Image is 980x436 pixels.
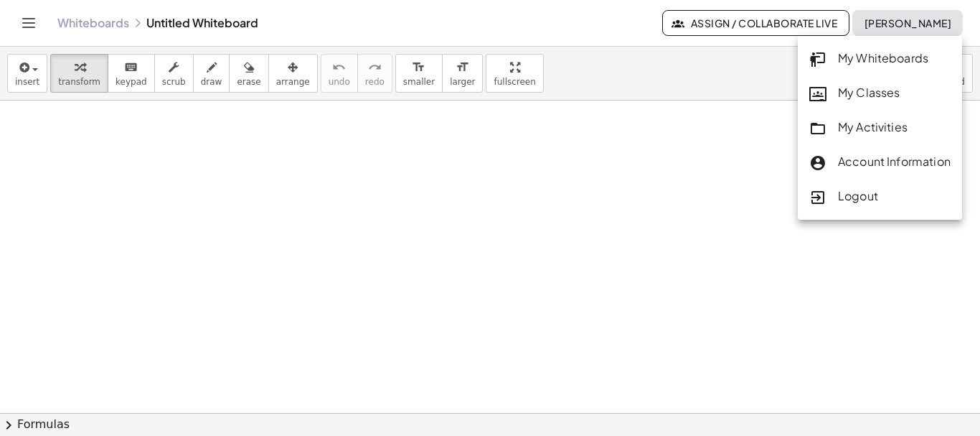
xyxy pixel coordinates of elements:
[809,119,951,137] div: My Activities
[450,77,475,87] span: larger
[798,76,962,111] a: My Classes
[108,54,155,93] button: keyboardkeypad
[809,187,951,206] div: Logout
[662,10,849,36] button: Assign / Collaborate Live
[456,59,469,76] i: format_size
[321,54,358,93] button: undoundo
[368,59,382,76] i: redo
[674,17,837,29] span: Assign / Collaborate Live
[809,153,951,172] div: Account Information
[50,54,108,93] button: transform
[116,77,147,87] span: keypad
[276,77,310,87] span: arrange
[237,77,260,87] span: erase
[403,77,435,87] span: smaller
[357,54,392,93] button: redoredo
[864,17,951,29] span: [PERSON_NAME]
[15,77,39,87] span: insert
[395,54,443,93] button: format_sizesmaller
[154,54,194,93] button: scrub
[798,111,962,145] a: My Activities
[332,59,346,76] i: undo
[494,77,535,87] span: fullscreen
[365,77,385,87] span: redo
[7,54,47,93] button: insert
[442,54,483,93] button: format_sizelarger
[17,11,40,34] button: Toggle navigation
[57,16,129,30] a: Whiteboards
[412,59,425,76] i: format_size
[201,77,222,87] span: draw
[852,10,963,36] button: [PERSON_NAME]
[486,54,543,93] button: fullscreen
[229,54,268,93] button: erase
[798,42,962,76] a: My Whiteboards
[809,84,951,103] div: My Classes
[809,50,951,68] div: My Whiteboards
[193,54,230,93] button: draw
[162,77,186,87] span: scrub
[268,54,318,93] button: arrange
[58,77,100,87] span: transform
[329,77,350,87] span: undo
[124,59,138,76] i: keyboard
